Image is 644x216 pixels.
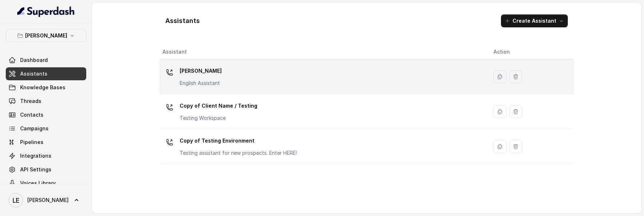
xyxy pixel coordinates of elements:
[165,15,200,27] h1: Assistants
[20,70,47,77] span: Assistants
[6,190,86,210] a: [PERSON_NAME]
[488,45,574,59] th: Action
[20,139,43,146] span: Pipelines
[20,111,43,118] span: Contacts
[180,114,257,122] p: Testing Workspace
[6,163,86,176] a: API Settings
[180,100,257,112] p: Copy of Client Name / Testing
[6,81,86,94] a: Knowledge Bases
[20,125,49,132] span: Campaigns
[25,31,67,40] p: [PERSON_NAME]
[180,135,297,147] p: Copy of Testing Environment
[160,45,488,59] th: Assistant
[20,180,56,187] span: Voices Library
[20,57,48,64] span: Dashboard
[180,149,297,157] p: Testing assistant for new prospects. Enter HERE!
[20,98,41,105] span: Threads
[6,177,86,190] a: Voices Library
[27,197,69,204] span: [PERSON_NAME]
[20,166,51,173] span: API Settings
[180,80,222,87] p: English Assistant
[13,197,19,204] text: LE
[6,95,86,108] a: Threads
[501,14,568,27] button: Create Assistant
[20,152,51,159] span: Integrations
[17,6,75,17] img: light.svg
[6,136,86,149] a: Pipelines
[6,108,86,121] a: Contacts
[6,67,86,80] a: Assistants
[6,122,86,135] a: Campaigns
[180,65,222,77] p: [PERSON_NAME]
[20,84,65,91] span: Knowledge Bases
[6,29,86,42] button: [PERSON_NAME]
[6,54,86,67] a: Dashboard
[6,149,86,162] a: Integrations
